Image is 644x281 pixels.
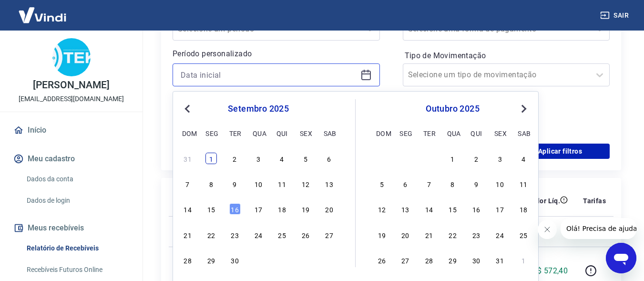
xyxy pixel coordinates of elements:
[423,178,435,189] div: Choose terça-feira, 7 de outubro de 2025
[23,260,131,280] a: Recebíveis Futuros Online
[300,153,311,164] div: Choose sexta-feira, 5 de setembro de 2025
[253,127,264,139] div: qua
[33,80,109,90] p: [PERSON_NAME]
[494,153,506,164] div: Choose sexta-feira, 3 de outubro de 2025
[300,127,311,139] div: sex
[494,178,506,189] div: Choose sexta-feira, 10 de outubro de 2025
[23,191,131,210] a: Dados de login
[276,229,288,240] div: Choose quinta-feira, 25 de setembro de 2025
[423,229,435,240] div: Choose terça-feira, 21 de outubro de 2025
[205,203,217,215] div: Choose segunda-feira, 15 de setembro de 2025
[182,153,194,164] div: Choose domingo, 31 de agosto de 2025
[229,203,241,215] div: Choose terça-feira, 16 de setembro de 2025
[182,127,194,139] div: dom
[229,127,241,139] div: ter
[375,151,531,267] div: month 2025-10
[447,229,459,240] div: Choose quarta-feira, 22 de outubro de 2025
[376,203,388,215] div: Choose domingo, 12 de outubro de 2025
[538,220,557,239] iframe: Fechar mensagem
[300,203,311,215] div: Choose sexta-feira, 19 de setembro de 2025
[470,229,482,240] div: Choose quinta-feira, 23 de outubro de 2025
[606,243,636,273] iframe: Botão para abrir a janela de mensagens
[376,254,388,266] div: Choose domingo, 26 de outubro de 2025
[300,178,311,189] div: Choose sexta-feira, 12 de setembro de 2025
[23,169,131,189] a: Dados da conta
[399,127,411,139] div: seg
[447,203,459,215] div: Choose quarta-feira, 15 de outubro de 2025
[561,218,636,239] iframe: Mensagem da empresa
[494,254,506,266] div: Choose sexta-feira, 31 de outubro de 2025
[182,178,194,189] div: Choose domingo, 7 de setembro de 2025
[300,254,311,266] div: Choose sexta-feira, 3 de outubro de 2025
[529,196,560,206] p: Valor Líq.
[253,229,264,240] div: Choose quarta-feira, 24 de setembro de 2025
[11,120,131,141] a: Início
[470,153,482,164] div: Choose quinta-feira, 2 de outubro de 2025
[205,178,217,189] div: Choose segunda-feira, 8 de setembro de 2025
[470,254,482,266] div: Choose quinta-feira, 30 de outubro de 2025
[399,178,411,189] div: Choose segunda-feira, 6 de outubro de 2025
[11,218,131,239] button: Meus recebíveis
[583,196,606,206] p: Tarifas
[6,7,80,14] span: Olá! Precisa de ajuda?
[423,153,435,164] div: Choose terça-feira, 30 de setembro de 2025
[324,153,335,164] div: Choose sábado, 6 de setembro de 2025
[229,153,241,164] div: Choose terça-feira, 2 de setembro de 2025
[300,229,311,240] div: Choose sexta-feira, 26 de setembro de 2025
[181,151,336,267] div: month 2025-09
[518,203,529,215] div: Choose sábado, 18 de outubro de 2025
[405,50,608,62] label: Tipo de Movimentação
[447,254,459,266] div: Choose quarta-feira, 29 de outubro de 2025
[276,153,288,164] div: Choose quinta-feira, 4 de setembro de 2025
[376,153,388,164] div: Choose domingo, 28 de setembro de 2025
[518,153,529,164] div: Choose sábado, 4 de outubro de 2025
[470,178,482,189] div: Choose quinta-feira, 9 de outubro de 2025
[229,254,241,266] div: Choose terça-feira, 30 de setembro de 2025
[494,229,506,240] div: Choose sexta-feira, 24 de outubro de 2025
[470,203,482,215] div: Choose quinta-feira, 16 de outubro de 2025
[253,178,264,189] div: Choose quarta-feira, 10 de setembro de 2025
[181,103,336,114] div: setembro 2025
[253,153,264,164] div: Choose quarta-feira, 3 de setembro de 2025
[324,203,335,215] div: Choose sábado, 20 de setembro de 2025
[182,203,194,215] div: Choose domingo, 14 de setembro de 2025
[205,153,217,164] div: Choose segunda-feira, 1 de setembro de 2025
[376,229,388,240] div: Choose domingo, 19 de outubro de 2025
[253,203,264,215] div: Choose quarta-feira, 17 de setembro de 2025
[598,7,633,24] button: Sair
[399,229,411,240] div: Choose segunda-feira, 20 de outubro de 2025
[518,178,529,189] div: Choose sábado, 11 de outubro de 2025
[423,203,435,215] div: Choose terça-feira, 14 de outubro de 2025
[205,127,217,139] div: seg
[376,127,388,139] div: dom
[518,103,530,114] button: Next Month
[423,127,435,139] div: ter
[11,0,73,30] img: Vindi
[181,68,357,82] input: Data inicial
[324,178,335,189] div: Choose sábado, 13 de setembro de 2025
[253,254,264,266] div: Choose quarta-feira, 1 de outubro de 2025
[518,254,529,266] div: Choose sábado, 1 de novembro de 2025
[229,229,241,240] div: Choose terça-feira, 23 de setembro de 2025
[324,127,335,139] div: sab
[376,178,388,189] div: Choose domingo, 5 de outubro de 2025
[324,229,335,240] div: Choose sábado, 27 de setembro de 2025
[423,254,435,266] div: Choose terça-feira, 28 de outubro de 2025
[447,127,459,139] div: qua
[447,178,459,189] div: Choose quarta-feira, 8 de outubro de 2025
[182,229,194,240] div: Choose domingo, 21 de setembro de 2025
[447,153,459,164] div: Choose quarta-feira, 1 de outubro de 2025
[276,178,288,189] div: Choose quinta-feira, 11 de setembro de 2025
[11,148,131,169] button: Meu cadastro
[494,203,506,215] div: Choose sexta-feira, 17 de outubro de 2025
[276,254,288,266] div: Choose quinta-feira, 2 de outubro de 2025
[518,229,529,240] div: Choose sábado, 25 de outubro de 2025
[532,265,568,277] p: R$ 572,40
[324,254,335,266] div: Choose sábado, 4 de outubro de 2025
[229,178,241,189] div: Choose terça-feira, 9 de setembro de 2025
[52,38,91,76] img: 284f678f-c33e-4b86-a404-99882e463dc6.jpeg
[19,94,124,104] p: [EMAIL_ADDRESS][DOMAIN_NAME]
[23,239,131,258] a: Relatório de Recebíveis
[494,127,506,139] div: sex
[205,229,217,240] div: Choose segunda-feira, 22 de setembro de 2025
